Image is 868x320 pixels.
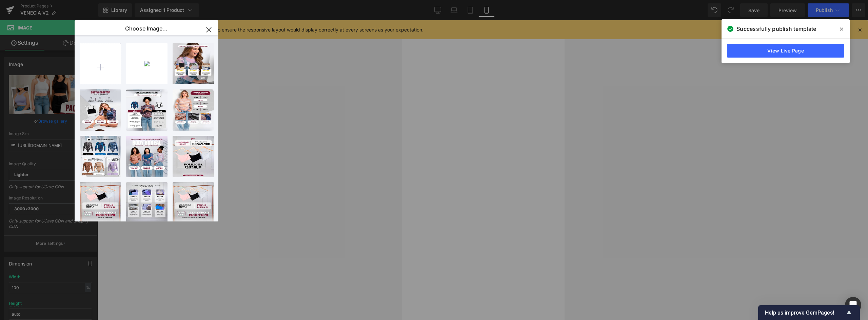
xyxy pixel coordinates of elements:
span: Successfully publish template [736,25,816,33]
div: Open Intercom Messenger [845,297,861,313]
img: 54323a9b-7e78-4aac-a948-07815111220b [144,61,150,66]
p: Choose Image... [125,25,167,32]
a: View Live Page [727,44,844,58]
span: Help us improve GemPages! [765,310,845,316]
button: Show survey - Help us improve GemPages! [765,308,853,317]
